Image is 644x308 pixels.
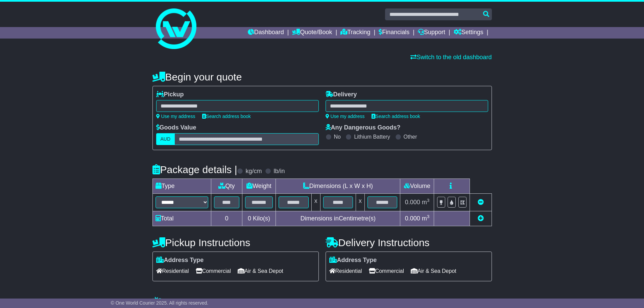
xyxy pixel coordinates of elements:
a: Support [418,27,445,39]
a: Use my address [326,114,365,119]
label: Address Type [156,257,204,264]
label: Lithium Battery [354,134,390,140]
span: © One World Courier 2025. All rights reserved. [111,300,209,306]
label: Pickup [156,91,184,98]
span: Commercial [196,266,231,276]
a: Settings [454,27,483,39]
span: Air & Sea Depot [238,266,283,276]
a: Dashboard [248,27,284,39]
h4: Package details | [152,164,237,175]
td: Total [152,211,211,226]
h4: Warranty & Insurance [152,297,492,308]
label: Other [404,134,417,140]
span: 0.000 [405,199,420,206]
label: Any Dangerous Goods? [326,124,401,132]
label: No [334,134,341,140]
label: kg/cm [245,168,262,175]
td: Type [152,179,211,194]
a: Financials [379,27,409,39]
span: 0.000 [405,215,420,222]
a: Search address book [372,114,420,119]
span: Residential [156,266,189,276]
span: Commercial [369,266,404,276]
td: x [356,194,365,211]
sup: 3 [427,198,430,203]
h4: Begin your quote [152,71,492,82]
td: 0 [211,211,242,226]
label: Delivery [326,91,357,98]
span: 0 [248,215,251,222]
h4: Pickup Instructions [152,237,319,248]
span: Residential [329,266,362,276]
span: m [422,199,430,206]
td: x [311,194,320,211]
span: Air & Sea Depot [411,266,456,276]
a: Use my address [156,114,195,119]
label: Address Type [329,257,377,264]
label: lb/in [273,168,285,175]
label: Goods Value [156,124,196,132]
td: Kilo(s) [242,211,276,226]
td: Qty [211,179,242,194]
span: m [422,215,430,222]
a: Switch to the old dashboard [410,54,492,61]
td: Volume [400,179,434,194]
a: Tracking [340,27,370,39]
h4: Delivery Instructions [326,237,492,248]
td: Dimensions (L x W x H) [276,179,400,194]
a: Search address book [202,114,251,119]
label: AUD [156,133,175,145]
a: Add new item [478,215,484,222]
a: Remove this item [478,199,484,206]
sup: 3 [427,214,430,219]
td: Weight [242,179,276,194]
a: Quote/Book [292,27,332,39]
td: Dimensions in Centimetre(s) [276,211,400,226]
